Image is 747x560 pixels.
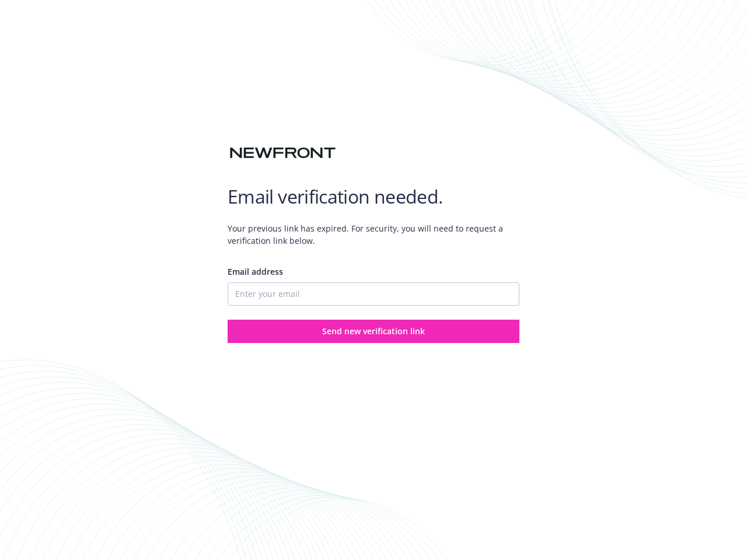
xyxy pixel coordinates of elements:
[228,282,519,306] input: Enter your email
[228,185,519,208] h1: Email verification needed.
[228,143,338,163] img: Newfront logo
[228,320,519,343] button: Send new verification link
[228,266,283,277] span: Email address
[228,213,519,256] span: Your previous link has expired. For security, you will need to request a verification link below.
[322,325,425,337] span: Send new verification link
